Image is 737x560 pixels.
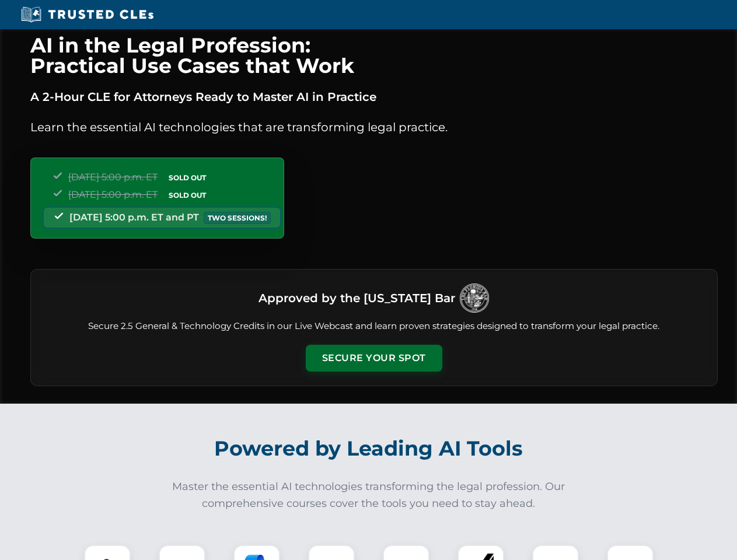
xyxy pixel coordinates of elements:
h2: Powered by Leading AI Tools [46,428,692,469]
span: SOLD OUT [165,189,210,201]
img: Trusted CLEs [18,6,157,23]
p: A 2-Hour CLE for Attorneys Ready to Master AI in Practice [30,87,718,106]
p: Master the essential AI technologies transforming the legal profession. Our comprehensive courses... [165,478,573,512]
span: SOLD OUT [165,171,210,184]
p: Learn the essential AI technologies that are transforming legal practice. [30,118,718,136]
span: [DATE] 5:00 p.m. ET [68,171,158,183]
h1: AI in the Legal Profession: Practical Use Cases that Work [30,35,718,76]
span: [DATE] 5:00 p.m. ET [68,189,158,200]
img: Logo [460,283,489,313]
button: Secure Your Spot [306,345,442,372]
p: Secure 2.5 General & Technology Credits in our Live Webcast and learn proven strategies designed ... [45,320,703,333]
h3: Approved by the [US_STATE] Bar [259,288,455,309]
